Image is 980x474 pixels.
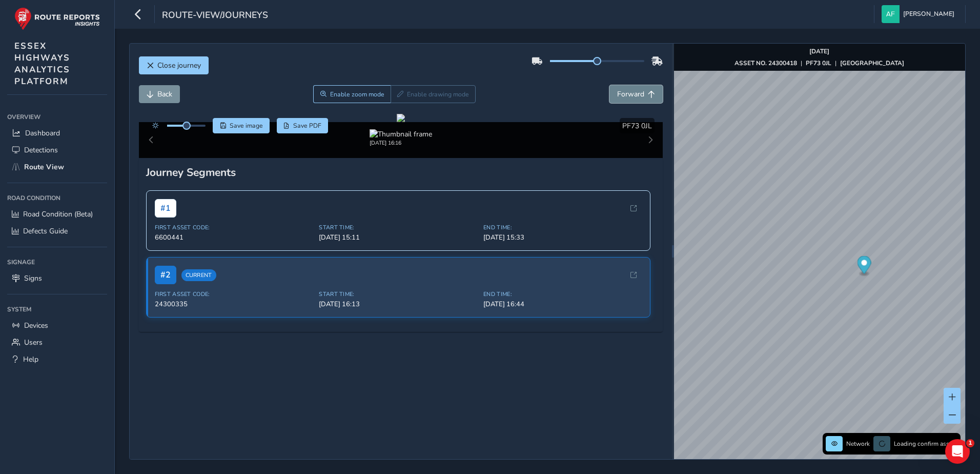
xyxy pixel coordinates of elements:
button: [PERSON_NAME] [882,5,958,23]
span: Network [846,440,870,448]
span: [DATE] 15:11 [319,233,477,242]
span: # 2 [155,266,176,284]
a: Signs [7,270,107,287]
strong: PF73 0JL [806,59,831,67]
span: Road Condition (Beta) [23,209,93,219]
div: System [7,302,107,317]
span: Defects Guide [23,226,68,236]
span: Enable zoom mode [330,90,384,98]
strong: [GEOGRAPHIC_DATA] [840,59,904,67]
span: # 1 [155,199,176,218]
a: Road Condition (Beta) [7,206,107,223]
button: Close journey [139,56,209,74]
span: 6600441 [155,233,313,242]
span: [PERSON_NAME] [903,5,954,23]
span: Close journey [157,61,201,70]
span: 24300335 [155,300,313,309]
span: End Time: [483,290,642,298]
a: Devices [7,317,107,334]
span: Back [157,89,172,99]
span: First Asset Code: [155,290,313,298]
div: [DATE] 16:16 [370,139,432,147]
span: Loading confirm assets [894,440,957,448]
button: Save [213,118,270,133]
a: Route View [7,159,107,175]
a: Users [7,334,107,351]
strong: ASSET NO. 24300418 [734,59,797,67]
span: Current [181,269,216,281]
div: | | [734,59,904,67]
a: Dashboard [7,125,107,142]
button: Zoom [313,85,391,103]
span: Devices [24,321,48,330]
span: Forward [617,89,644,99]
img: Thumbnail frame [370,129,432,139]
span: Dashboard [25,128,60,138]
button: Forward [609,85,663,103]
span: Signs [24,273,42,283]
span: [DATE] 16:44 [483,300,642,309]
a: Help [7,351,107,368]
span: Users [24,338,43,347]
button: PDF [277,118,329,133]
div: Map marker [857,256,871,277]
span: First Asset Code: [155,224,313,231]
div: Overview [7,109,107,125]
span: Route View [24,162,64,172]
span: End Time: [483,224,642,231]
div: Road Condition [7,190,107,206]
a: Detections [7,142,107,159]
span: [DATE] 16:13 [319,300,477,309]
span: PF73 0JL [622,121,652,131]
span: Save PDF [293,122,321,130]
strong: [DATE] [809,47,829,55]
button: Back [139,85,180,103]
span: [DATE] 15:33 [483,233,642,242]
div: Signage [7,254,107,270]
span: ESSEX HIGHWAYS ANALYTICS PLATFORM [14,40,70,87]
div: Journey Segments [146,165,656,180]
span: Save image [230,122,263,130]
span: Start Time: [319,290,477,298]
iframe: Intercom live chat [945,439,970,464]
img: diamond-layout [882,5,900,23]
span: Detections [24,145,58,155]
a: Defects Guide [7,223,107,240]
span: Start Time: [319,224,477,231]
span: Help [23,354,38,364]
img: rr logo [14,7,100,30]
span: 1 [966,439,974,447]
span: route-view/journeys [162,9,268,23]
